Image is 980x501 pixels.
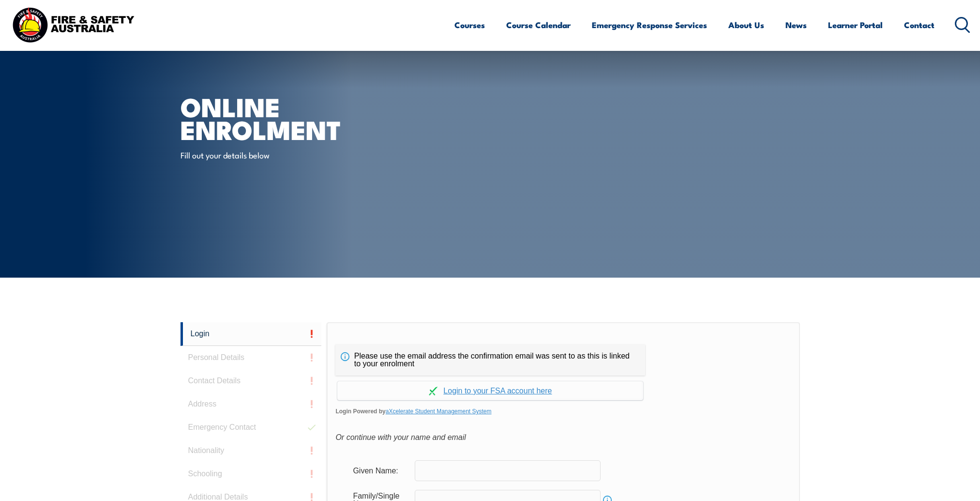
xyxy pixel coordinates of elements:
h1: Online Enrolment [181,95,420,140]
a: News [785,12,807,38]
a: aXcelerate Student Management System [386,408,492,415]
a: Contact [904,12,935,38]
div: Please use the email address the confirmation email was sent to as this is linked to your enrolment [335,344,645,376]
a: Emergency Response Services [592,12,707,38]
div: Or continue with your name and email [335,430,791,445]
a: Courses [454,12,485,38]
a: About Us [728,12,764,38]
span: Login Powered by [335,404,791,419]
img: Log in withaxcelerate [429,387,437,395]
a: Learner Portal [828,12,883,38]
p: Fill out your details below [181,149,357,160]
a: Login [181,322,322,346]
a: Course Calendar [506,12,571,38]
div: Given Name: [345,461,415,480]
